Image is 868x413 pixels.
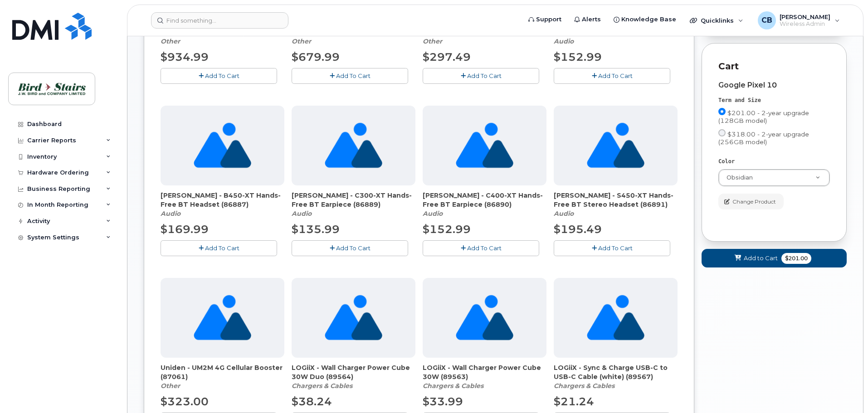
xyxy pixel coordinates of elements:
[161,191,284,209] span: [PERSON_NAME] - B450-XT Hands-Free BT Headset (86887)
[554,363,678,390] div: LOGiiX - Sync & Charge USB-C to USB-C Cable (white) (89567)
[161,363,284,381] span: Uniden - UM2M 4G Cellular Booster (87061)
[423,191,546,218] div: Parrott - C400-XT Hands-Free BT Earpiece (86890)
[161,382,180,390] em: Other
[292,50,340,63] span: $679.99
[568,10,607,29] a: Alerts
[718,97,830,104] div: Term and Size
[292,209,312,218] em: Audio
[292,382,352,390] em: Chargers & Cables
[161,240,277,256] button: Add To Cart
[554,395,594,408] span: $21.24
[161,50,209,63] span: $934.99
[718,158,830,165] div: Color
[423,363,546,381] span: LOGiiX - Wall Charger Power Cube 30W (89563)
[423,240,539,256] button: Add To Cart
[683,11,750,29] div: Quicklinks
[744,254,778,262] span: Add to Cart
[292,363,415,390] div: LOGiiX - Wall Charger Power Cube 30W Duo (89564)
[292,191,415,209] span: [PERSON_NAME] - C300-XT Hands-Free BT Earpiece (86889)
[292,363,415,381] span: LOGiiX - Wall Charger Power Cube 30W Duo (89564)
[325,278,382,358] img: no_image_found-2caef05468ed5679b831cfe6fc140e25e0c280774317ffc20a367ab7fd17291e.png
[719,170,829,186] a: Obsidian
[423,50,471,63] span: $297.49
[423,395,463,408] span: $33.99
[554,223,602,236] span: $195.49
[536,15,561,24] span: Support
[292,191,415,218] div: Parrott - C300-XT Hands-Free BT Earpiece (86889)
[554,37,574,45] em: Audio
[598,72,633,79] span: Add To Cart
[780,20,830,28] span: Wireless Admin
[554,240,670,256] button: Add To Cart
[554,382,614,390] em: Chargers & Cables
[292,395,332,408] span: $38.24
[194,106,251,185] img: no_image_found-2caef05468ed5679b831cfe6fc140e25e0c280774317ffc20a367ab7fd17291e.png
[292,37,311,45] em: Other
[161,37,180,45] em: Other
[522,10,568,29] a: Support
[607,10,683,29] a: Knowledge Base
[456,106,513,185] img: no_image_found-2caef05468ed5679b831cfe6fc140e25e0c280774317ffc20a367ab7fd17291e.png
[336,244,371,252] span: Add To Cart
[423,68,539,84] button: Add To Cart
[467,244,502,252] span: Add To Cart
[701,17,734,24] span: Quicklinks
[598,244,633,252] span: Add To Cart
[423,223,471,236] span: $152.99
[718,194,784,209] button: Change Product
[423,363,546,390] div: LOGiiX - Wall Charger Power Cube 30W (89563)
[781,253,811,264] span: $201.00
[554,68,670,84] button: Add To Cart
[621,15,676,24] span: Knowledge Base
[423,191,546,209] span: [PERSON_NAME] - C400-XT Hands-Free BT Earpiece (86890)
[587,278,644,358] img: no_image_found-2caef05468ed5679b831cfe6fc140e25e0c280774317ffc20a367ab7fd17291e.png
[151,12,288,29] input: Find something...
[325,106,382,185] img: no_image_found-2caef05468ed5679b831cfe6fc140e25e0c280774317ffc20a367ab7fd17291e.png
[205,72,239,79] span: Add To Cart
[423,37,442,45] em: Other
[582,15,601,24] span: Alerts
[718,109,809,124] span: $201.00 - 2-year upgrade (128GB model)
[780,13,830,20] span: [PERSON_NAME]
[718,129,726,136] input: $318.00 - 2-year upgrade (256GB model)
[161,223,209,236] span: $169.99
[205,244,239,252] span: Add To Cart
[554,209,574,218] em: Audio
[718,81,830,89] div: Google Pixel 10
[732,198,776,206] span: Change Product
[194,278,251,358] img: no_image_found-2caef05468ed5679b831cfe6fc140e25e0c280774317ffc20a367ab7fd17291e.png
[161,395,209,408] span: $323.00
[751,11,846,29] div: Chelsea Burgess
[829,374,861,406] iframe: Messenger Launcher
[292,223,340,236] span: $135.99
[423,382,483,390] em: Chargers & Cables
[554,50,602,63] span: $152.99
[554,191,678,209] span: [PERSON_NAME] - S450-XT Hands-Free BT Stereo Headset (86891)
[161,68,277,84] button: Add To Cart
[554,363,678,381] span: LOGiiX - Sync & Charge USB-C to USB-C Cable (white) (89567)
[761,15,772,26] span: CB
[456,278,513,358] img: no_image_found-2caef05468ed5679b831cfe6fc140e25e0c280774317ffc20a367ab7fd17291e.png
[727,174,753,181] span: Obsidian
[554,191,678,218] div: Parrott - S450-XT Hands-Free BT Stereo Headset (86891)
[161,191,284,218] div: Parrott - B450-XT Hands-Free BT Headset (86887)
[161,209,180,218] em: Audio
[467,72,502,79] span: Add To Cart
[718,108,726,115] input: $201.00 - 2-year upgrade (128GB model)
[292,68,408,84] button: Add To Cart
[292,240,408,256] button: Add To Cart
[336,72,371,79] span: Add To Cart
[718,60,830,73] p: Cart
[587,106,644,185] img: no_image_found-2caef05468ed5679b831cfe6fc140e25e0c280774317ffc20a367ab7fd17291e.png
[718,131,809,146] span: $318.00 - 2-year upgrade (256GB model)
[702,249,847,267] button: Add to Cart $201.00
[161,363,284,390] div: Uniden - UM2M 4G Cellular Booster (87061)
[423,209,443,218] em: Audio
